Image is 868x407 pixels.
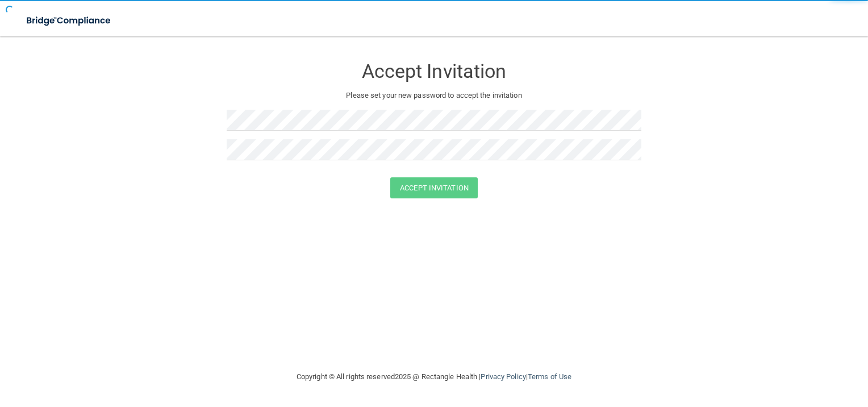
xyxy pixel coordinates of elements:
h3: Accept Invitation [227,61,641,82]
button: Accept Invitation [390,177,478,198]
div: Copyright © All rights reserved 2025 @ Rectangle Health | | [227,359,641,395]
img: bridge_compliance_login_screen.278c3ca4.svg [17,9,122,32]
a: Privacy Policy [481,372,525,381]
p: Please set your new password to accept the invitation [235,89,633,102]
a: Terms of Use [528,372,571,381]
